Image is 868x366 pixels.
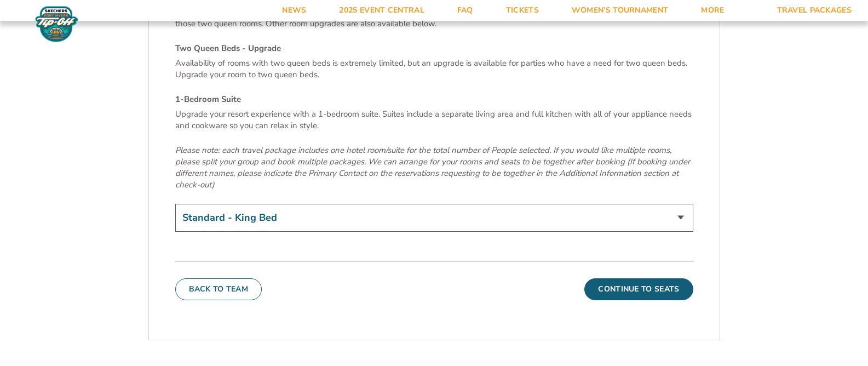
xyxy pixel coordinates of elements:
[175,94,693,105] h4: 1-Bedroom Suite
[175,108,693,131] p: Upgrade your resort experience with a 1-bedroom suite. Suites include a separate living area and ...
[584,278,693,300] button: Continue To Seats
[33,5,81,43] img: Fort Myers Tip-Off
[175,58,693,81] p: Availability of rooms with two queen beds is extremely limited, but an upgrade is available for p...
[175,145,690,190] em: Please note: each travel package includes one hotel room/suite for the total number of People sel...
[175,278,262,300] button: Back To Team
[175,43,693,54] h4: Two Queen Beds - Upgrade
